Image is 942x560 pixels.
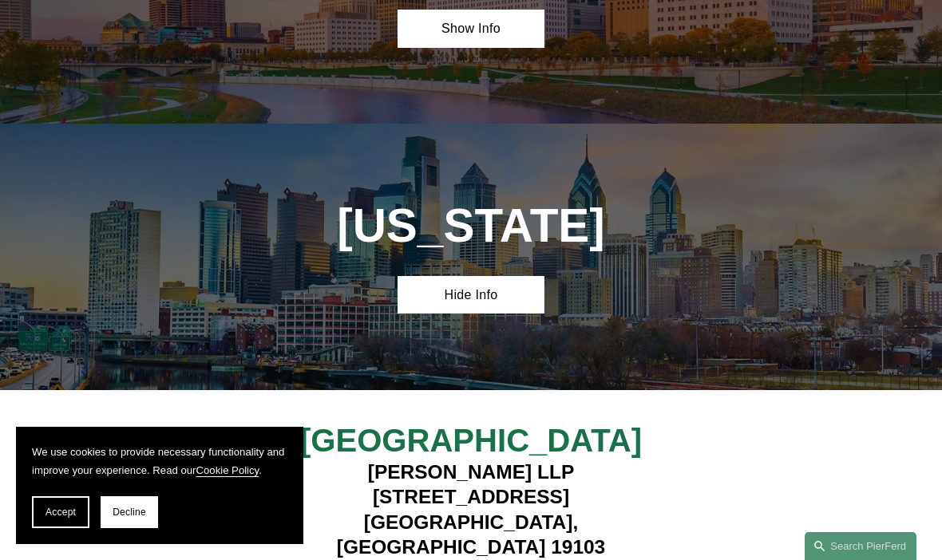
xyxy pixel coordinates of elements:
button: Decline [101,496,158,528]
button: Accept [32,496,89,528]
a: Show Info [398,10,545,48]
span: [GEOGRAPHIC_DATA] [300,423,642,458]
h4: [PERSON_NAME] LLP [STREET_ADDRESS] [GEOGRAPHIC_DATA], [GEOGRAPHIC_DATA] 19103 [287,459,655,558]
h1: [US_STATE] [287,199,655,253]
span: Accept [46,507,76,518]
p: We use cookies to provide necessary functionality and improve your experience. Read our . [32,443,287,480]
section: Cookie banner [16,427,303,544]
span: Decline [113,507,146,518]
a: Cookie Policy [196,464,259,476]
a: Hide Info [398,276,545,314]
a: Search this site [805,532,916,560]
